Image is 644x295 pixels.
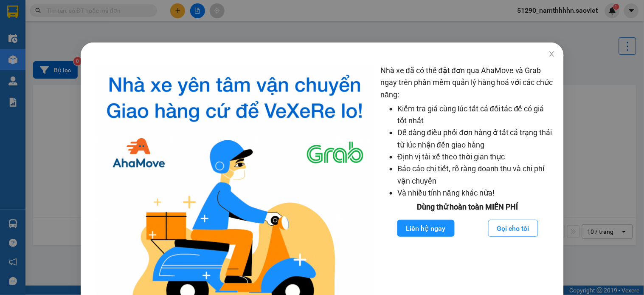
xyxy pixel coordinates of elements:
span: close [548,51,555,57]
span: Liên hệ ngay [406,223,445,234]
button: Gọi cho tôi [488,220,538,237]
span: Gọi cho tôi [497,223,529,234]
button: Liên hệ ngay [397,220,454,237]
button: Close [540,43,563,66]
div: Dùng thử hoàn toàn MIỄN PHÍ [380,201,555,213]
li: Kiểm tra giá cùng lúc tất cả đối tác để có giá tốt nhất [397,103,555,127]
li: Dễ dàng điều phối đơn hàng ở tất cả trạng thái từ lúc nhận đến giao hàng [397,127,555,151]
li: Và nhiều tính năng khác nữa! [397,187,555,199]
li: Báo cáo chi tiết, rõ ràng doanh thu và chi phí vận chuyển [397,163,555,187]
li: Định vị tài xế theo thời gian thực [397,151,555,163]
